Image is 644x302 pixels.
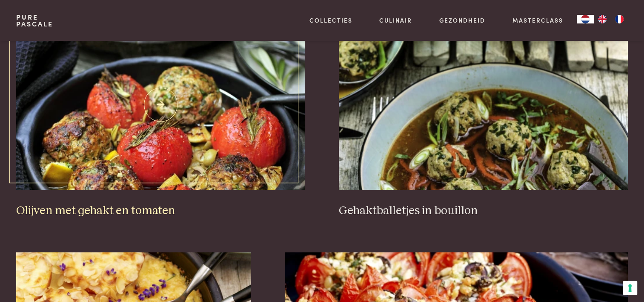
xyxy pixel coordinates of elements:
a: Gehaktballetjes in bouillon Gehaktballetjes in bouillon [339,19,627,218]
a: Collecties [309,16,352,25]
h3: Olijven met gehakt en tomaten [16,203,305,218]
a: Olijven met gehakt en tomaten Olijven met gehakt en tomaten [16,19,305,218]
div: Language [577,15,594,23]
a: FR [611,15,628,23]
ul: Language list [594,15,628,23]
a: Culinair [379,16,412,25]
a: NL [577,15,594,23]
a: PurePascale [16,14,53,27]
img: Olijven met gehakt en tomaten [16,19,305,190]
a: Masterclass [512,16,563,25]
h3: Gehaktballetjes in bouillon [339,203,627,218]
a: Gezondheid [439,16,485,25]
aside: Language selected: Nederlands [577,15,628,23]
a: EN [594,15,611,23]
button: Uw voorkeuren voor toestemming voor trackingtechnologieën [623,281,637,295]
img: Gehaktballetjes in bouillon [339,19,627,190]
